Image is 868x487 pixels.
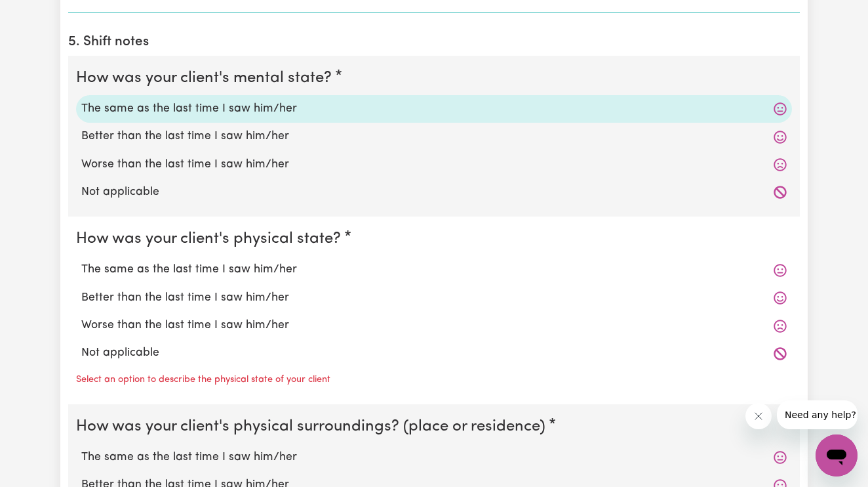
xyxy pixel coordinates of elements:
[745,403,772,429] iframe: Close message
[68,34,800,51] h2: 5. Shift notes
[76,227,346,251] legend: How was your client's physical state?
[81,128,787,145] label: Better than the last time I saw him/her
[81,289,787,307] label: Better than the last time I saw him/her
[76,373,330,387] p: Select an option to describe the physical state of your client
[76,415,551,438] legend: How was your client's physical surroundings? (place or residence)
[81,261,787,278] label: The same as the last time I saw him/her
[81,345,787,362] label: Not applicable
[777,400,858,429] iframe: Message from company
[816,434,858,476] iframe: Button to launch messaging window
[81,156,787,173] label: Worse than the last time I saw him/her
[81,317,787,334] label: Worse than the last time I saw him/her
[81,100,787,117] label: The same as the last time I saw him/her
[76,66,337,90] legend: How was your client's mental state?
[81,184,787,201] label: Not applicable
[81,449,787,466] label: The same as the last time I saw him/her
